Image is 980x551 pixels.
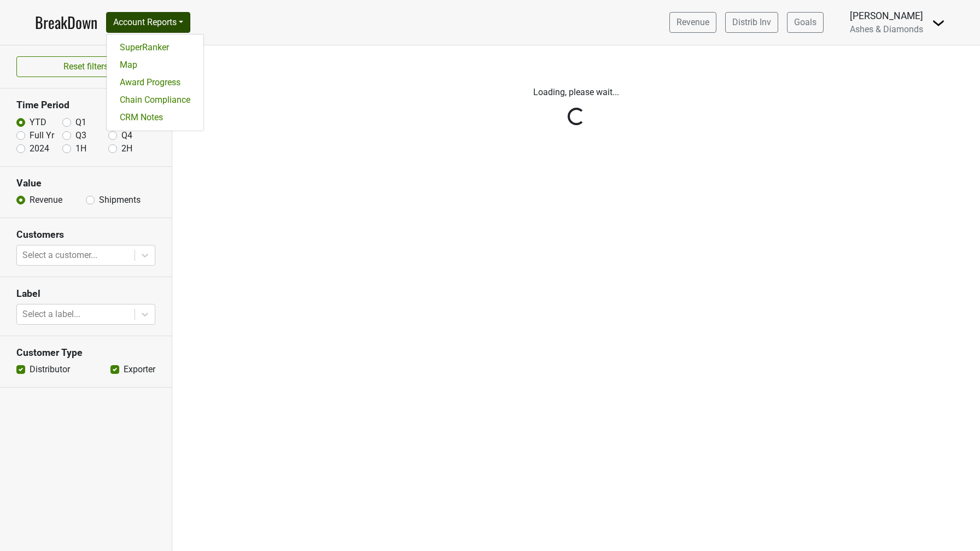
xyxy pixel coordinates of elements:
[850,24,923,34] span: Ashes & Diamonds
[725,12,778,33] a: Distrib Inv
[35,11,97,34] a: BreakDown
[106,12,190,33] button: Account Reports
[107,39,203,56] a: SuperRanker
[107,91,203,109] a: Chain Compliance
[932,16,945,30] img: Dropdown Menu
[106,34,204,131] div: Account Reports
[787,12,824,33] a: Goals
[107,74,203,91] a: Award Progress
[107,109,203,126] a: CRM Notes
[850,9,923,23] div: [PERSON_NAME]
[669,12,716,33] a: Revenue
[107,56,203,74] a: Map
[273,86,880,99] p: Loading, please wait...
